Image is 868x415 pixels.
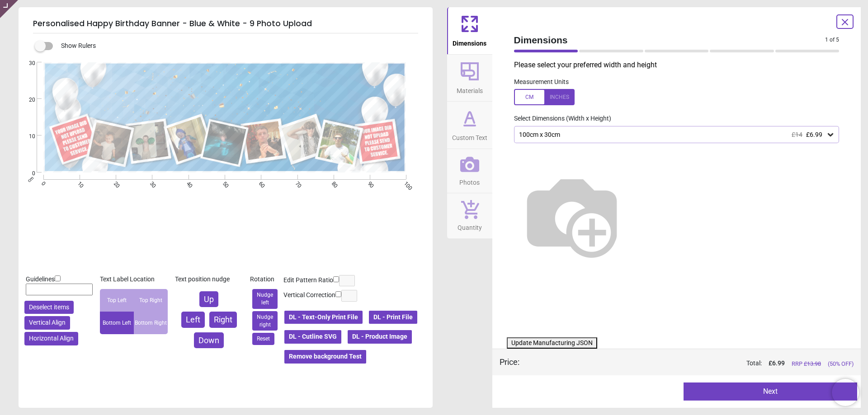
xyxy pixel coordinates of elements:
[18,133,35,140] span: 10
[804,360,821,367] span: £ 13.98
[100,275,168,284] div: Text Label Location
[134,312,168,334] div: Bottom Right
[26,275,55,283] span: Guidelines
[453,35,486,48] span: Dimensions
[368,310,418,325] button: DL - Print File
[283,276,333,285] label: Edit Pattern Ratio
[283,310,363,325] button: DL - Text-Only Print File
[194,332,224,348] button: Down
[283,329,342,345] button: DL - Cutline SVG
[518,131,826,139] div: 100cm x 30cm
[507,337,597,349] button: Update Manufacturing JSON
[514,33,826,47] span: Dimensions
[199,291,218,307] button: Up
[792,131,802,138] span: £14
[514,158,630,273] img: Helper for size comparison
[828,360,854,368] span: (50% OFF)
[347,329,413,345] button: DL - Product Image
[533,359,854,368] div: Total:
[514,78,569,87] label: Measurement Units
[447,149,492,193] button: Photos
[18,170,35,177] span: 0
[452,129,487,143] span: Custom Text
[457,82,483,96] span: Materials
[447,7,492,54] button: Dimensions
[18,96,35,104] span: 20
[806,131,822,138] span: £6.99
[447,193,492,238] button: Quantity
[40,41,433,51] div: Show Rulers
[792,360,821,368] span: RRP
[772,359,785,367] span: 6.99
[283,349,367,364] button: Remove background Test
[252,289,278,309] button: Nudge left
[447,102,492,149] button: Custom Text
[825,36,839,44] span: 1 of 5
[458,219,482,233] span: Quantity
[209,312,237,327] button: Right
[500,356,519,368] div: Price :
[100,312,134,334] div: Bottom Left
[181,312,205,327] button: Left
[252,333,274,345] button: Reset
[250,275,280,284] div: Rotation
[33,14,418,33] h5: Personalised Happy Birthday Banner - Blue & White - 9 Photo Upload
[252,311,278,331] button: Nudge right
[769,359,785,368] span: £
[24,316,70,330] button: Vertical Align
[684,382,857,401] button: Next
[100,289,134,312] div: Top Left
[18,60,35,67] span: 30
[24,332,78,345] button: Horizontal Align
[447,55,492,102] button: Materials
[514,60,847,70] p: Please select your preferred width and height
[175,275,243,284] div: Text position nudge
[134,289,168,312] div: Top Right
[24,301,74,314] button: Deselect items
[507,114,611,123] label: Select Dimensions (Width x Height)
[459,174,480,187] span: Photos
[283,291,335,300] label: Vertical Correction
[832,379,859,406] iframe: Brevo live chat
